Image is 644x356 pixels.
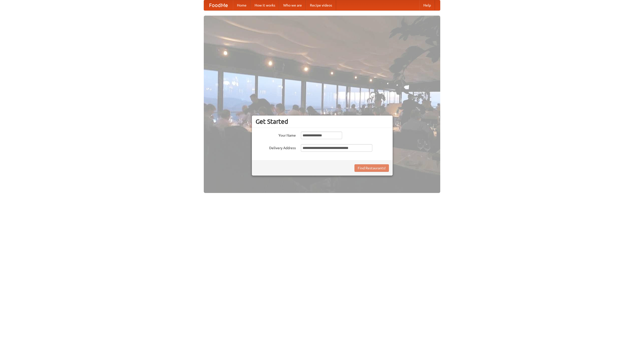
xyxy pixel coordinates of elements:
a: Help [419,0,435,10]
button: Find Restaurants! [354,164,389,172]
h3: Get Started [256,118,389,125]
label: Delivery Address [256,144,296,150]
a: Recipe videos [306,0,336,10]
a: FoodMe [204,0,233,10]
label: Your Name [256,132,296,138]
a: How it works [251,0,279,10]
a: Who we are [279,0,306,10]
a: Home [233,0,251,10]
